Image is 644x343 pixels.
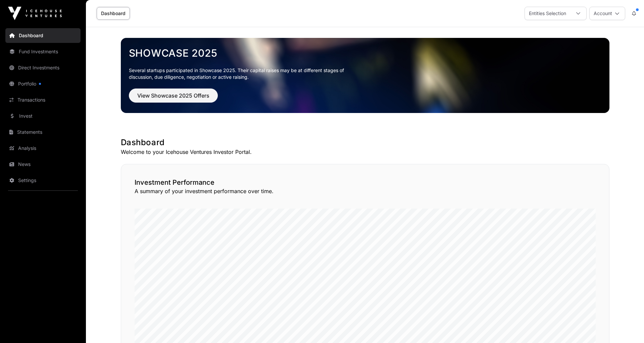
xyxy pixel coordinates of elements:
a: Portfolio [5,76,81,91]
img: Icehouse Ventures Logo [8,7,62,20]
iframe: Chat Widget [610,311,644,343]
div: Entities Selection [525,7,570,20]
img: Showcase 2025 [121,38,609,113]
a: Invest [5,109,81,123]
a: Direct Investments [5,60,81,75]
p: A summary of your investment performance over time. [135,187,596,195]
a: Transactions [5,93,81,107]
a: News [5,157,81,172]
button: View Showcase 2025 Offers [129,89,218,103]
a: Settings [5,173,81,188]
p: Several startups participated in Showcase 2025. Their capital raises may be at different stages o... [129,67,354,80]
span: View Showcase 2025 Offers [137,92,209,100]
a: Dashboard [97,7,130,20]
a: Showcase 2025 [129,47,601,59]
a: Fund Investments [5,44,81,59]
h2: Investment Performance [135,178,596,187]
a: Analysis [5,141,81,156]
h1: Dashboard [121,137,609,148]
p: Welcome to your Icehouse Ventures Investor Portal. [121,148,609,156]
a: Dashboard [5,28,81,43]
button: Account [589,7,625,20]
a: View Showcase 2025 Offers [129,95,218,102]
a: Statements [5,125,81,139]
